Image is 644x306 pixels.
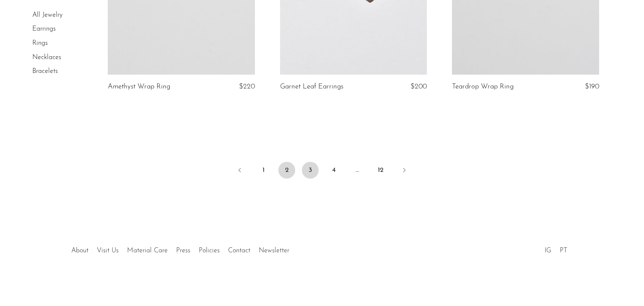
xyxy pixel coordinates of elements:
a: Teardrop Wrap Ring [452,83,514,91]
a: Bracelets [32,68,58,75]
ul: Social Medias [540,241,571,257]
a: Amethyst Wrap Ring [108,83,170,91]
a: PT [560,247,567,254]
span: $190 [585,83,599,90]
a: Contact [228,247,250,254]
a: Visit Us [97,247,119,254]
a: Earrings [32,26,56,33]
a: Press [176,247,190,254]
a: Next [396,162,413,180]
a: 3 [302,162,319,179]
span: 2 [278,162,295,179]
a: Policies [199,247,220,254]
ul: Quick links [67,241,293,257]
a: All Jewelry [32,12,62,18]
a: IG [545,247,551,254]
a: Necklaces [32,54,61,61]
span: $220 [239,83,255,90]
a: Previous [231,162,248,180]
a: 4 [325,162,342,179]
a: 12 [372,162,389,179]
a: About [71,247,88,254]
span: $200 [410,83,427,90]
span: … [349,162,366,179]
a: Garnet Leaf Earrings [280,83,343,91]
a: 1 [255,162,272,179]
a: Material Care [127,247,168,254]
a: Rings [32,40,48,47]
